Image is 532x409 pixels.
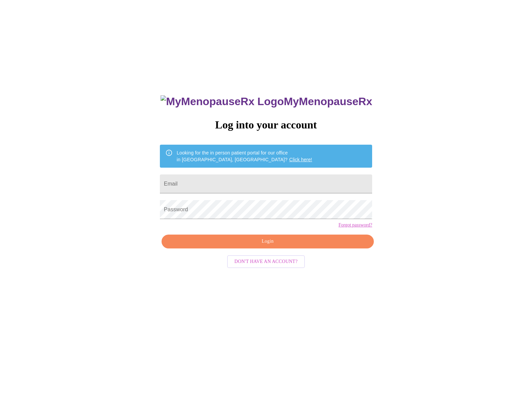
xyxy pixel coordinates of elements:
[160,119,372,131] h3: Log into your account
[338,222,372,228] a: Forgot password?
[169,237,366,246] span: Login
[289,157,312,162] a: Click here!
[227,255,305,268] button: Don't have an account?
[162,235,374,248] button: Login
[177,147,312,166] div: Looking for the in person patient portal for our office in [GEOGRAPHIC_DATA], [GEOGRAPHIC_DATA]?
[225,258,307,264] a: Don't have an account?
[235,258,298,266] span: Don't have an account?
[161,95,284,108] img: MyMenopauseRx Logo
[161,95,372,108] h3: MyMenopauseRx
